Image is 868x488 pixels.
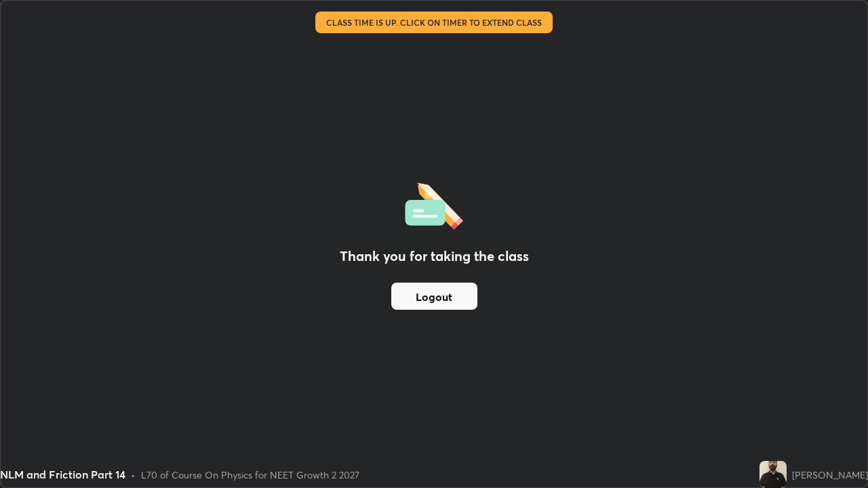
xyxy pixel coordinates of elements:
[391,283,477,310] button: Logout
[340,246,529,266] h2: Thank you for taking the class
[759,461,787,488] img: c21a7924776a486d90e20529bf12d3cf.jpg
[131,468,136,482] div: •
[141,468,359,482] div: L70 of Course On Physics for NEET Growth 2 2027
[792,468,868,482] div: [PERSON_NAME]
[405,178,463,230] img: offlineFeedback.1438e8b3.svg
